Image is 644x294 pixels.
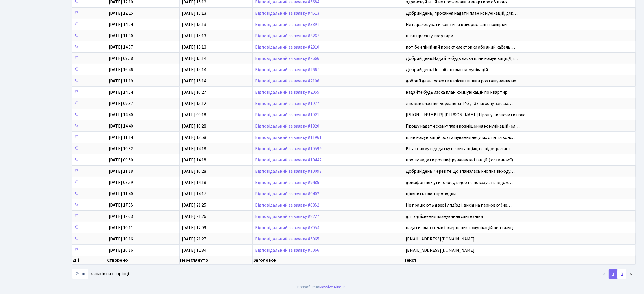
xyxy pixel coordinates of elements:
[109,33,133,39] span: [DATE] 11:30
[255,100,319,107] a: Відповідальний за заявку #1977
[109,213,133,220] span: [DATE] 12:03
[255,146,322,152] a: Відповідальний за заявку #10599
[255,168,322,174] a: Відповідальний за заявку #10093
[182,10,206,16] span: [DATE] 15:13
[109,157,133,163] span: [DATE] 09:50
[617,269,626,279] a: 2
[255,134,322,141] a: Відповідальний за заявку #11961
[109,191,133,197] span: [DATE] 11:40
[406,123,520,129] span: Прошу надати схему/план розміщення комунікацій (ел…
[255,236,319,242] a: Відповідальний за заявку #5065
[626,269,636,279] a: >
[406,112,530,118] span: [PHONE_NUMBER] [PERSON_NAME] Прошу визначити нале…
[72,256,106,264] th: Дії
[182,236,206,242] span: [DATE] 21:27
[255,67,319,73] a: Відповідальний за заявку #2667
[406,78,521,84] span: добрий день. можете наліслати план розташування ме…
[182,112,206,118] span: [DATE] 09:18
[109,146,133,152] span: [DATE] 10:32
[109,55,133,62] span: [DATE] 09:58
[253,256,403,264] th: Заголовок
[109,134,133,141] span: [DATE] 11:14
[255,157,322,163] a: Відповідальний за заявку #10442
[182,55,206,62] span: [DATE] 15:14
[182,146,206,152] span: [DATE] 14:18
[255,89,319,95] a: Відповідальний за заявку #2055
[109,89,133,95] span: [DATE] 14:54
[182,202,206,208] span: [DATE] 21:25
[255,225,319,231] a: Відповідальний за заявку #7054
[109,225,133,231] span: [DATE] 10:11
[255,112,319,118] a: Відповідальний за заявку #1921
[406,236,475,242] span: [EMAIL_ADDRESS][DOMAIN_NAME]
[255,247,319,253] a: Відповідальний за заявку #5066
[406,33,453,39] span: план проєкту квартири
[406,225,518,231] span: надати план схеми інжернених комунікацій вентиляц…
[109,100,133,107] span: [DATE] 09:37
[255,213,319,220] a: Відповідальний за заявку #8227
[255,202,319,208] a: Відповідальний за заявку #8352
[109,78,133,84] span: [DATE] 11:19
[406,134,516,141] span: план комунікацій розташування несучих стін та конс…
[109,112,133,118] span: [DATE] 14:40
[72,269,129,279] label: записів на сторінці
[180,256,253,264] th: Переглянуто
[182,157,206,163] span: [DATE] 14:18
[106,256,180,264] th: Створено
[182,213,206,220] span: [DATE] 21:26
[182,78,206,84] span: [DATE] 15:14
[109,67,133,73] span: [DATE] 16:46
[406,89,508,95] span: надайте будь ласка план коммунікацій по квартирі
[406,44,515,50] span: потібен лінійний проєкт єлектрики або який кабель…
[406,100,513,107] span: я новий власник Березнева 14б , 137 кв хочу заказа…
[406,146,515,152] span: Вітаю. чому в додатку в квитанціях, не відображаєт…
[182,33,206,39] span: [DATE] 15:13
[109,123,133,129] span: [DATE] 14:40
[182,123,206,129] span: [DATE] 10:28
[298,284,347,290] div: Розроблено .
[109,202,133,208] span: [DATE] 17:55
[406,202,512,208] span: Не працюють двері у пдїзді, вихід на парковку (не…
[406,247,475,253] span: [EMAIL_ADDRESS][DOMAIN_NAME]
[406,67,489,73] span: Добрий день.Потрібен план комунікацій.
[182,21,206,28] span: [DATE] 15:13
[255,123,319,129] a: Відповідальний за заявку #1920
[182,134,206,141] span: [DATE] 13:58
[406,55,518,62] span: Добрий день.Надайте будь ласка план комунікації.Дя…
[109,44,133,50] span: [DATE] 14:57
[406,168,515,174] span: Добрий день! через те що зламалась кнопка виходу…
[255,55,319,62] a: Відповідальний за заявку #2666
[182,44,206,50] span: [DATE] 15:13
[182,247,206,253] span: [DATE] 12:34
[182,168,206,174] span: [DATE] 10:28
[109,21,133,28] span: [DATE] 14:24
[182,191,206,197] span: [DATE] 14:17
[255,44,319,50] a: Відповідальний за заявку #2910
[406,213,483,220] span: для здійснення планування сантехніки
[182,179,206,186] span: [DATE] 14:18
[406,179,513,186] span: домофон не чути голосу, відео не показує. не відом…
[406,10,518,16] span: Добрий день, прохання надати план комунікацій, дяк…
[109,168,133,174] span: [DATE] 11:18
[182,67,206,73] span: [DATE] 15:14
[403,256,636,264] th: Текст
[255,191,319,197] a: Відповідальний за заявку #9402
[255,10,319,16] a: Відповідальний за заявку #4513
[406,157,518,163] span: прошу надати розшифрування квітанції ( останньої)…
[255,78,319,84] a: Відповідальний за заявку #2106
[109,236,133,242] span: [DATE] 10:16
[255,21,319,28] a: Відповідальний за заявку #3891
[609,269,618,279] a: 1
[406,191,456,197] span: цікавить план проводки
[255,179,319,186] a: Відповідальний за заявку #9485
[182,89,206,95] span: [DATE] 10:27
[72,269,88,279] select: записів на сторінці
[109,10,133,16] span: [DATE] 12:25
[182,100,206,107] span: [DATE] 15:12
[406,21,507,28] span: Не нараховувати кошти за використання комірки.
[109,247,133,253] span: [DATE] 10:16
[109,179,133,186] span: [DATE] 07:59
[255,33,319,39] a: Відповідальний за заявку #3267
[182,225,206,231] span: [DATE] 12:09
[320,284,346,290] a: Massive Kinetic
